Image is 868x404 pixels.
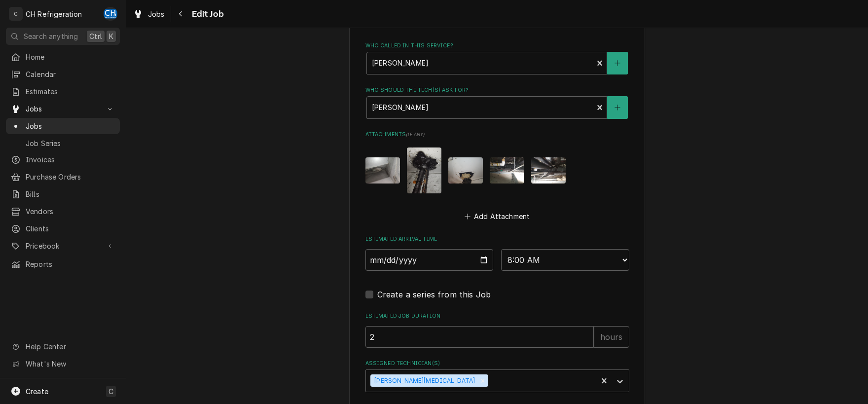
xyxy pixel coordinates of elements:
[26,189,115,199] span: Bills
[477,374,488,387] div: Remove Moises Melena
[6,28,120,45] button: Search anythingCtrlK
[129,6,169,22] a: Jobs
[9,7,23,21] div: C
[26,223,115,234] span: Clients
[615,60,620,67] svg: Create New Contact
[615,104,620,111] svg: Create New Contact
[26,9,82,19] div: CH Refrigeration
[26,241,100,251] span: Pricebook
[370,374,477,387] div: [PERSON_NAME][MEDICAL_DATA]
[607,52,628,74] button: Create New Contact
[365,235,629,243] label: Estimated Arrival Time
[365,86,629,94] label: Who should the tech(s) ask for?
[607,96,628,119] button: Create New Contact
[594,326,629,348] div: hours
[26,138,115,148] span: Job Series
[6,338,120,355] a: Go to Help Center
[6,66,120,82] a: Calendar
[365,312,629,320] label: Estimated Job Duration
[148,9,165,19] span: Jobs
[365,312,629,347] div: Estimated Job Duration
[26,206,115,217] span: Vendors
[6,135,120,151] a: Job Series
[365,86,629,118] div: Who should the tech(s) ask for?
[189,7,224,21] span: Edit Job
[365,249,494,271] input: Date
[109,31,113,41] span: K
[26,341,114,352] span: Help Center
[6,256,120,272] a: Reports
[6,101,120,117] a: Go to Jobs
[26,154,115,165] span: Invoices
[365,131,629,139] label: Attachments
[6,220,120,237] a: Clients
[6,118,120,134] a: Jobs
[26,121,115,131] span: Jobs
[365,131,629,223] div: Attachments
[531,157,566,184] img: buG615q2T4GPPgPZADX4
[26,259,115,269] span: Reports
[26,359,114,369] span: What's New
[104,7,117,21] div: Chris Hiraga's Avatar
[173,6,189,22] button: Navigate back
[26,52,115,62] span: Home
[463,210,532,223] button: Add Attachment
[501,249,629,271] select: Time Select
[6,356,120,372] a: Go to What's New
[6,186,120,202] a: Bills
[365,42,629,74] div: Who called in this service?
[365,360,629,367] label: Assigned Technician(s)
[6,83,120,100] a: Estimates
[406,132,425,137] span: ( if any )
[365,157,400,184] img: IztMXRCjTqmEmL3vxnRH
[365,42,629,50] label: Who called in this service?
[89,31,102,41] span: Ctrl
[6,169,120,185] a: Purchase Orders
[365,235,629,270] div: Estimated Arrival Time
[26,104,100,114] span: Jobs
[365,360,629,392] div: Assigned Technician(s)
[104,7,117,21] div: CH
[26,86,115,97] span: Estimates
[26,172,115,182] span: Purchase Orders
[448,157,483,184] img: IPLEFDn4QraOAAkQbQ4G
[6,203,120,220] a: Vendors
[24,31,78,41] span: Search anything
[26,69,115,79] span: Calendar
[108,386,113,397] span: C
[26,387,48,396] span: Create
[6,49,120,65] a: Home
[6,238,120,254] a: Go to Pricebook
[377,289,491,300] label: Create a series from this Job
[6,151,120,168] a: Invoices
[407,147,441,193] img: P31dFVGPS8mRQGyv7QOh
[490,157,524,184] img: 3NWxwU7BTaG1pTGBjnSa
